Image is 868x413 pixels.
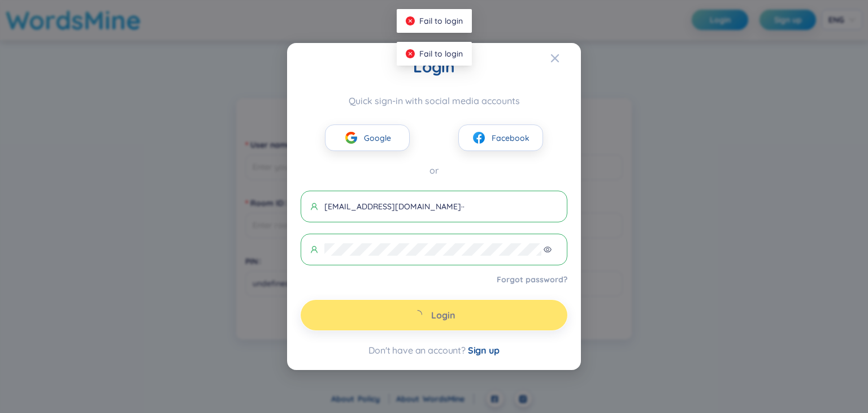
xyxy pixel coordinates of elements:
[550,43,581,74] button: Close
[497,274,567,285] a: Forgot password?
[301,95,567,106] div: Quick sign-in with social media accounts
[301,300,567,330] button: Login
[413,309,431,322] span: loading
[301,344,567,356] div: Don't have an account?
[406,16,415,25] span: close-circle
[492,132,530,144] span: Facebook
[472,131,486,145] img: facebook
[324,200,558,213] input: Username or Email
[431,309,455,321] span: Login
[325,124,410,151] button: googleGoogle
[310,246,318,253] span: user
[344,131,358,145] img: google
[544,246,552,253] span: eye
[310,203,318,210] span: user
[458,124,543,151] button: facebookFacebook
[419,49,463,59] span: Fail to login
[301,164,567,178] div: or
[468,345,500,356] span: Sign up
[406,49,415,58] span: close-circle
[301,57,567,77] div: Login
[364,132,391,144] span: Google
[419,16,463,26] span: Fail to login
